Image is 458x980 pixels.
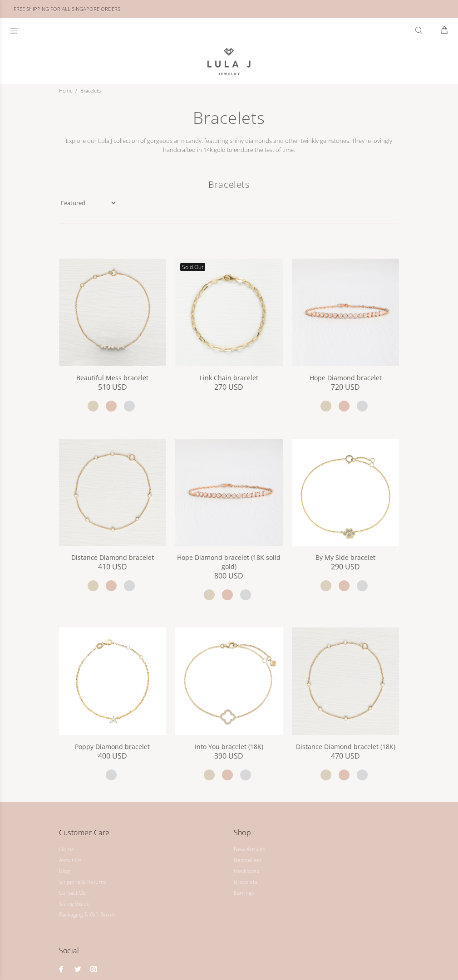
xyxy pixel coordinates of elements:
[59,827,225,845] h4: Customer Care
[292,676,399,685] a: Distance Diamond bracelet (18K)
[59,487,167,495] a: Distance Diamond bracelet
[177,553,281,571] a: Hope Diamond bracelet (18K solid gold)
[175,627,283,735] img: Into You bracelet (18K)
[59,877,107,887] a: Shipping & Returns
[331,382,360,392] span: 720 USD
[331,562,360,571] span: 290 USD
[59,866,70,877] a: Blog
[296,742,395,751] a: Distance Diamond bracelet (18K)
[310,373,382,382] a: Hope Diamond bracelet
[175,308,283,316] a: Link Chain bracelet Sold Out
[59,308,167,316] a: Beautiful Mess bracelet
[98,751,127,760] span: 400 USD
[59,87,73,94] a: Home
[195,742,263,751] a: Into You bracelet (18K)
[234,866,259,877] a: Necklaces
[75,84,103,97] li: Bracelets
[75,742,150,751] a: Poppy Diamond bracelet
[214,571,243,580] span: 800 USD
[292,308,399,316] a: Hope Diamond bracelet
[292,259,399,366] img: Hope Diamond bracelet
[180,263,205,271] span: Sold Out
[59,178,399,199] h1: Bracelets
[71,553,154,562] a: Distance Diamond bracelet
[175,676,283,685] a: Into You bracelet (18K)
[59,855,82,866] a: About Us
[59,627,167,735] img: Poppy Diamond bracelet
[59,676,167,685] a: Poppy Diamond bracelet
[234,877,257,887] a: Bracelets
[234,855,262,866] a: Bestsellers
[234,844,265,855] a: New Arrivals
[59,844,74,855] a: Home
[59,909,116,920] a: Packaging & Gift Boxes
[214,751,243,760] span: 390 USD
[315,553,375,562] a: By My Side bracelet
[54,108,404,154] div: Explore our Lula J collection of gorgeous arm candy, featuring shiny diamonds and other twinkly g...
[234,827,399,845] h4: Shop
[54,108,404,136] h1: Bracelets
[59,898,90,909] a: Sizing Guide
[59,887,86,898] a: Contact Us
[292,627,399,735] img: Distance Diamond bracelet (18K)
[175,487,283,495] a: Hope Diamond bracelet (18K solid gold)
[292,487,399,495] a: By My Side bracelet
[14,4,120,14] div: FREE SHIPPING FOR ALL SINGAPORE ORDERS
[292,439,399,546] img: By My Side bracelet
[200,373,258,382] a: Link Chain bracelet
[76,373,148,382] a: Beautiful Mess bracelet
[234,887,254,898] a: Earrings
[331,751,360,760] span: 470 USD
[214,382,243,392] span: 270 USD
[175,439,283,546] img: Hope Diamond bracelet (18K solid gold)
[175,259,283,366] img: Link Chain bracelet
[59,259,167,366] img: Beautiful Mess bracelet
[59,439,167,546] img: Distance Diamond bracelet
[98,562,127,571] span: 410 USD
[59,945,225,963] h4: Social
[98,382,127,392] span: 510 USD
